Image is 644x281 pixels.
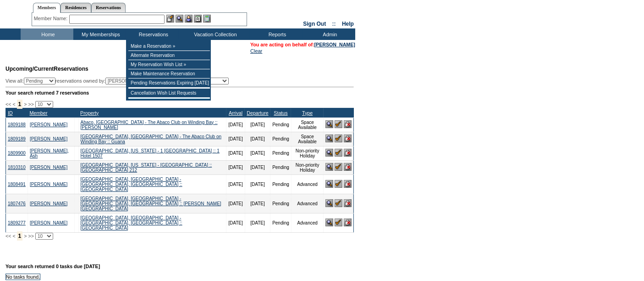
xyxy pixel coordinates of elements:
[335,149,342,157] img: Confirm Reservation
[291,160,323,174] td: Non-priority Holiday
[226,146,245,160] td: [DATE]
[6,66,88,72] span: Reservations
[128,69,210,79] td: Make Maintenance Reservation
[335,219,342,226] img: Confirm Reservation
[325,120,333,128] img: View Reservation
[28,233,33,239] span: >>
[247,110,268,116] a: Departure
[34,15,69,22] div: Member Name:
[128,79,210,88] td: Pending Reservations Expiring [DATE]
[344,219,352,226] img: Cancel Reservation
[325,149,333,157] img: View Reservation
[80,110,99,116] a: Property
[250,42,355,47] span: You are acting on behalf of:
[302,110,313,116] a: Type
[8,165,26,170] a: 1810310
[250,28,303,40] td: Reports
[81,120,218,130] a: Abaco, [GEOGRAPHIC_DATA] - The Abaco Club on Winding Bay :: [PERSON_NAME]
[325,180,333,188] img: View Reservation
[226,174,245,194] td: [DATE]
[81,163,212,173] a: [GEOGRAPHIC_DATA], [US_STATE] - [GEOGRAPHIC_DATA] :: [GEOGRAPHIC_DATA] 212
[226,194,245,213] td: [DATE]
[128,51,210,60] td: Alternate Reservation
[344,199,352,207] img: Cancel Reservation
[303,28,355,40] td: Admin
[344,135,352,142] img: Cancel Reservation
[270,194,292,213] td: Pending
[314,42,355,47] a: [PERSON_NAME]
[30,165,67,170] a: [PERSON_NAME]
[30,122,67,127] a: [PERSON_NAME]
[61,3,91,12] a: Residences
[73,28,126,40] td: My Memberships
[303,21,326,27] a: Sign Out
[291,213,323,232] td: Advanced
[342,21,354,27] a: Help
[30,148,69,158] a: [PERSON_NAME], Ash
[81,134,222,144] a: [GEOGRAPHIC_DATA], [GEOGRAPHIC_DATA] - The Abaco Club on Winding Bay :: Guana
[30,220,67,225] a: [PERSON_NAME]
[335,135,342,142] img: Confirm Reservation
[325,135,333,142] img: View Reservation
[325,199,333,207] img: View Reservation
[245,174,270,194] td: [DATE]
[6,264,356,274] div: Your search returned 0 tasks due [DATE]
[128,42,210,51] td: Make a Reservation »
[128,89,210,98] td: Cancellation Wish List Requests
[179,28,250,40] td: Vacation Collection
[270,174,292,194] td: Pending
[17,100,23,109] span: 1
[8,136,26,141] a: 1809189
[8,182,26,187] a: 1808491
[203,15,211,22] img: b_calculator.gif
[91,3,126,12] a: Reservations
[8,220,26,225] a: 1809277
[344,120,352,128] img: Cancel Reservation
[30,201,67,206] a: [PERSON_NAME]
[332,21,336,27] span: ::
[6,90,354,96] div: Your search returned 7 reservations
[166,15,174,22] img: b_edit.gif
[226,132,245,146] td: [DATE]
[12,101,15,107] span: <
[8,201,26,206] a: 1807476
[194,15,202,22] img: Reservations
[344,180,352,188] img: Cancel Reservation
[229,110,242,116] a: Arrival
[344,163,352,171] img: Cancel Reservation
[325,219,333,226] img: View Reservation
[245,146,270,160] td: [DATE]
[30,182,67,187] a: [PERSON_NAME]
[335,180,342,188] img: Confirm Reservation
[8,122,26,127] a: 1809188
[270,146,292,160] td: Pending
[6,101,11,107] span: <<
[291,174,323,194] td: Advanced
[270,160,292,174] td: Pending
[226,160,245,174] td: [DATE]
[250,48,262,54] a: Clear
[81,215,182,230] a: [GEOGRAPHIC_DATA], [GEOGRAPHIC_DATA] - [GEOGRAPHIC_DATA], [GEOGRAPHIC_DATA] :: [GEOGRAPHIC_DATA]
[176,15,183,22] img: View
[335,120,342,128] img: Confirm Reservation
[81,177,182,192] a: [GEOGRAPHIC_DATA], [GEOGRAPHIC_DATA] - [GEOGRAPHIC_DATA], [GEOGRAPHIC_DATA] :: [GEOGRAPHIC_DATA]
[126,28,179,40] td: Reservations
[81,148,220,158] a: [GEOGRAPHIC_DATA], [US_STATE] - 1 [GEOGRAPHIC_DATA] :: 1 Hotel 1507
[226,118,245,132] td: [DATE]
[245,160,270,174] td: [DATE]
[291,132,323,146] td: Space Available
[245,118,270,132] td: [DATE]
[8,110,13,116] a: ID
[335,199,342,207] img: Confirm Reservation
[274,110,287,116] a: Status
[270,118,292,132] td: Pending
[245,132,270,146] td: [DATE]
[6,66,54,72] span: Upcoming/Current
[270,213,292,232] td: Pending
[128,60,210,69] td: My Reservation Wish List »
[245,194,270,213] td: [DATE]
[24,233,27,239] span: >
[28,101,33,107] span: >>
[291,194,323,213] td: Advanced
[226,213,245,232] td: [DATE]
